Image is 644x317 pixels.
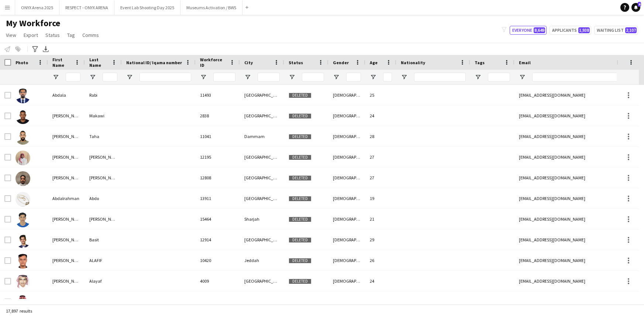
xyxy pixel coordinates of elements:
[289,113,311,119] span: Deleted
[240,126,284,147] div: Dammam
[289,196,311,201] span: Deleted
[365,292,396,312] div: 28
[48,250,85,271] div: [PERSON_NAME]
[328,126,365,147] div: [DEMOGRAPHIC_DATA]
[346,73,361,82] input: Gender Filter Input
[240,250,284,271] div: Jeddah
[383,73,392,82] input: Age Filter Input
[333,60,349,65] span: Gender
[625,27,637,33] span: 2,107
[4,299,11,305] input: Row Selection is disabled for this row (unchecked)
[85,106,122,126] div: Makawi
[180,0,242,15] button: Museums Activation / BWS
[85,250,122,271] div: ALAFIF
[85,147,122,167] div: [PERSON_NAME]
[16,192,30,207] img: Abdalrahman Abdo
[4,237,11,243] input: Row Selection is disabled for this row (unchecked)
[328,209,365,229] div: [DEMOGRAPHIC_DATA]
[240,106,284,126] div: [GEOGRAPHIC_DATA]
[289,134,311,139] span: Deleted
[42,30,63,40] a: Status
[85,188,122,209] div: Abdo
[4,257,11,264] input: Row Selection is disabled for this row (unchecked)
[48,168,85,188] div: [PERSON_NAME]
[365,147,396,167] div: 27
[328,230,365,250] div: [DEMOGRAPHIC_DATA]
[365,188,396,209] div: 19
[64,30,78,40] a: Tag
[16,275,30,289] img: Abdulaziz Alayaf
[196,250,240,271] div: 10420
[16,295,30,310] img: Abdulaziz Alhumaidani
[289,60,303,65] span: Status
[200,74,207,80] button: Open Filter Menu
[16,233,30,248] img: Abdul Basit
[328,85,365,105] div: [DEMOGRAPHIC_DATA]
[365,106,396,126] div: 24
[41,45,50,54] app-action-btn: Export XLSX
[302,73,324,82] input: Status Filter Input
[82,32,99,38] span: Comms
[196,292,240,312] div: 12999
[85,168,122,188] div: [PERSON_NAME]
[16,60,28,65] span: Photo
[16,89,30,103] img: Abdala Rabi
[89,57,109,68] span: Last Name
[289,175,311,181] span: Deleted
[48,85,85,105] div: Abdala
[401,74,407,80] button: Open Filter Menu
[196,85,240,105] div: 11493
[240,209,284,229] div: Sharjah
[196,188,240,209] div: 13911
[244,60,253,65] span: City
[16,109,30,124] img: Abdalaziz Makawi
[114,0,180,15] button: Event Lab Shooting Day 2025
[258,73,280,82] input: City Filter Input
[289,93,311,98] span: Deleted
[48,209,85,229] div: [PERSON_NAME]
[16,213,30,227] img: Abdul aziz Mohammad
[328,106,365,126] div: [DEMOGRAPHIC_DATA]
[31,45,39,54] app-action-btn: Advanced filters
[4,278,11,285] input: Row Selection is disabled for this row (unchecked)
[578,27,590,33] span: 1,938
[4,154,11,161] input: Row Selection is disabled for this row (unchecked)
[4,195,11,202] input: Row Selection is disabled for this row (unchecked)
[240,85,284,105] div: [GEOGRAPHIC_DATA]
[196,209,240,229] div: 15464
[328,271,365,291] div: [DEMOGRAPHIC_DATA]
[85,271,122,291] div: Alayaf
[365,230,396,250] div: 29
[240,168,284,188] div: [GEOGRAPHIC_DATA]
[365,126,396,147] div: 28
[289,279,311,284] span: Deleted
[4,113,11,119] input: Row Selection is disabled for this row (unchecked)
[48,106,85,126] div: [PERSON_NAME]
[4,92,11,99] input: Row Selection is disabled for this row (unchecked)
[4,133,11,140] input: Row Selection is disabled for this row (unchecked)
[240,292,284,312] div: [GEOGRAPHIC_DATA]
[52,74,59,80] button: Open Filter Menu
[67,32,75,38] span: Tag
[475,74,481,80] button: Open Filter Menu
[196,230,240,250] div: 12914
[289,217,311,222] span: Deleted
[240,147,284,167] div: [GEOGRAPHIC_DATA]
[370,60,378,65] span: Age
[240,230,284,250] div: [GEOGRAPHIC_DATA]
[196,147,240,167] div: 12195
[519,60,531,65] span: Email
[328,147,365,167] div: [DEMOGRAPHIC_DATA]
[48,147,85,167] div: [PERSON_NAME]
[289,155,311,160] span: Deleted
[365,250,396,271] div: 26
[488,73,510,82] input: Tags Filter Input
[365,168,396,188] div: 27
[519,74,526,80] button: Open Filter Menu
[196,271,240,291] div: 4009
[370,74,376,80] button: Open Filter Menu
[289,258,311,263] span: Deleted
[89,74,96,80] button: Open Filter Menu
[365,85,396,105] div: 25
[638,2,641,7] span: 4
